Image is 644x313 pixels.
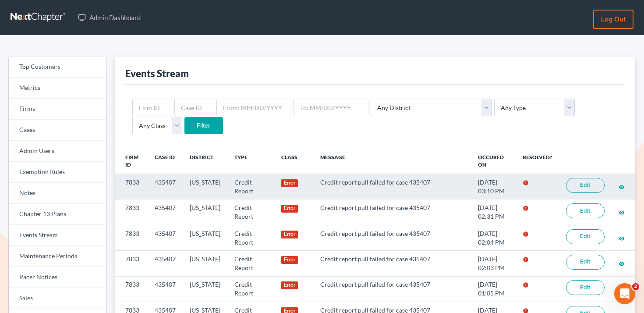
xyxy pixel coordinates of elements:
th: Occured On [471,149,516,174]
i: error [523,231,529,237]
i: visibility [619,261,625,267]
th: Case ID [148,149,183,174]
a: Exemption Rules [9,162,106,183]
a: visibility [619,260,625,267]
i: error [523,256,529,263]
a: Firms [9,99,106,120]
a: visibility [619,208,625,216]
a: Chapter 13 Plans [9,204,106,225]
input: Firm ID [132,99,172,116]
td: Credit report pull failed for case 435407 [313,251,471,276]
iframe: Intercom live chat [614,283,635,304]
div: Error [281,256,298,264]
a: Edit [566,229,605,244]
td: 7833 [115,225,148,250]
input: Filter [184,117,223,135]
a: Sales [9,288,106,309]
a: Pacer Notices [9,267,106,288]
td: [US_STATE] [183,251,227,276]
div: Error [281,281,298,289]
td: 435407 [148,276,183,302]
a: Maintenance Periods [9,246,106,267]
a: Admin Users [9,141,106,162]
td: [US_STATE] [183,225,227,250]
a: Edit [566,255,605,270]
a: Cases [9,120,106,141]
td: [DATE] 03:10 PM [471,174,516,199]
a: Edit [566,280,605,295]
input: Case ID [174,99,214,116]
i: error [523,282,529,288]
i: visibility [619,184,625,190]
td: [DATE] 02:31 PM [471,199,516,225]
div: Error [281,205,298,213]
a: Edit [566,203,605,218]
td: [DATE] 01:05 PM [471,276,516,302]
td: 7833 [115,276,148,302]
td: [US_STATE] [183,174,227,199]
a: Admin Dashboard [74,10,145,25]
td: 435407 [148,174,183,199]
th: Message [313,149,471,174]
td: 7833 [115,199,148,225]
td: Credit report pull failed for case 435407 [313,199,471,225]
input: To: MM/DD/YYYY [294,99,368,116]
div: Error [281,179,298,187]
td: 435407 [148,251,183,276]
td: Credit Report [227,174,274,199]
td: 435407 [148,225,183,250]
td: Credit Report [227,251,274,276]
th: Class [274,149,314,174]
td: Credit report pull failed for case 435407 [313,225,471,250]
td: Credit report pull failed for case 435407 [313,174,471,199]
td: Credit Report [227,199,274,225]
input: From: MM/DD/YYYY [216,99,291,116]
td: [DATE] 02:04 PM [471,225,516,250]
a: visibility [619,183,625,190]
span: 2 [632,283,639,290]
td: [DATE] 02:03 PM [471,251,516,276]
th: Firm ID [115,149,148,174]
i: error [523,180,529,186]
td: Credit report pull failed for case 435407 [313,276,471,302]
i: visibility [619,235,625,242]
i: visibility [619,210,625,216]
a: Metrics [9,78,106,99]
td: [US_STATE] [183,199,227,225]
td: 7833 [115,174,148,199]
td: 435407 [148,199,183,225]
a: Edit [566,178,605,193]
a: Top Customers [9,57,106,78]
th: Type [227,149,274,174]
i: error [523,205,529,211]
th: District [183,149,227,174]
td: [US_STATE] [183,276,227,302]
th: Resolved? [516,149,559,174]
a: Events Stream [9,225,106,246]
td: Credit Report [227,225,274,250]
td: 7833 [115,251,148,276]
div: Error [281,231,298,238]
a: Notes [9,183,106,204]
a: visibility [619,234,625,242]
div: Events Stream [125,67,189,80]
td: Credit Report [227,276,274,302]
a: Log out [593,10,633,29]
